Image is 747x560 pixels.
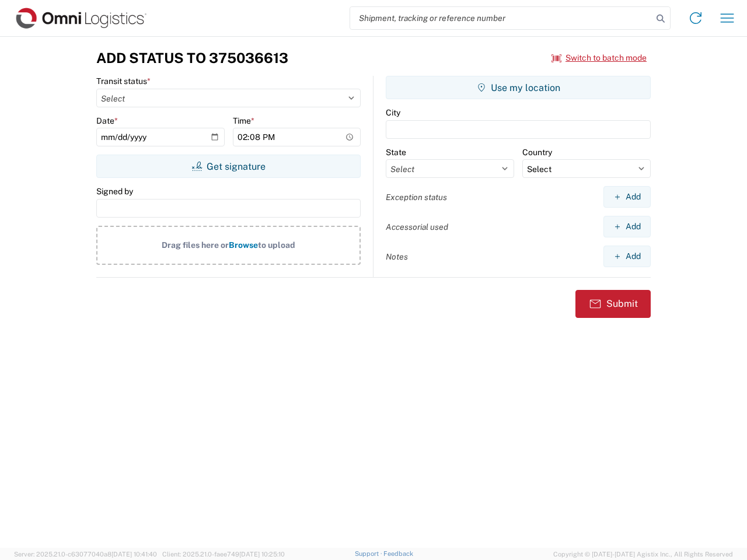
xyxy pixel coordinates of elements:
[96,186,133,197] label: Signed by
[386,222,448,232] label: Accessorial used
[162,240,229,250] span: Drag files here or
[96,116,118,126] label: Date
[603,186,651,208] button: Add
[575,290,651,318] button: Submit
[603,216,651,237] button: Add
[386,76,651,99] button: Use my location
[14,551,157,558] span: Server: 2025.21.0-c63077040a8
[229,240,258,250] span: Browse
[383,550,413,557] a: Feedback
[551,48,647,68] button: Switch to batch mode
[96,155,361,178] button: Get signature
[239,551,285,558] span: [DATE] 10:25:10
[162,551,285,558] span: Client: 2025.21.0-faee749
[553,549,733,559] span: Copyright © [DATE]-[DATE] Agistix Inc., All Rights Reserved
[522,147,552,157] label: Country
[603,246,651,267] button: Add
[96,76,151,86] label: Transit status
[386,192,447,202] label: Exception status
[386,251,408,262] label: Notes
[111,551,157,558] span: [DATE] 10:41:40
[350,7,652,29] input: Shipment, tracking or reference number
[386,147,406,157] label: State
[96,50,288,66] h3: Add Status to 375036613
[233,116,254,126] label: Time
[258,240,295,250] span: to upload
[355,550,384,557] a: Support
[386,107,400,118] label: City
